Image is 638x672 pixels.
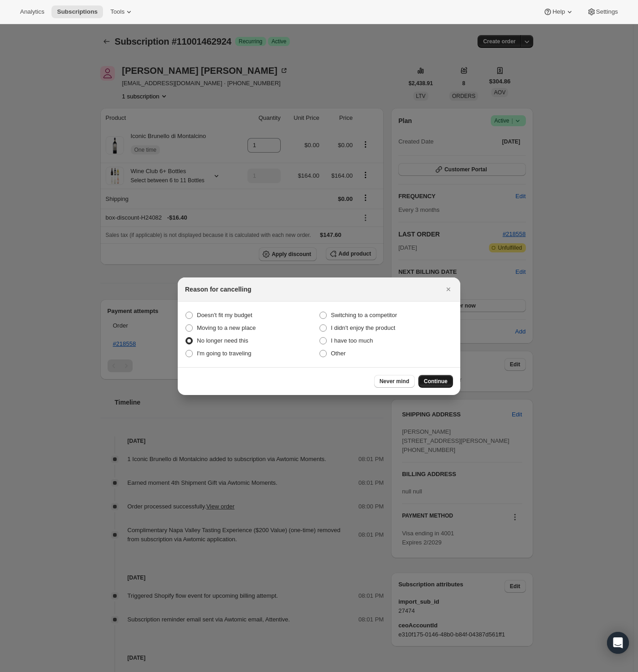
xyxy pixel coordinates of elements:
[442,283,455,296] button: Close
[607,632,629,654] div: Open Intercom Messenger
[110,8,124,15] span: Tools
[105,5,139,18] button: Tools
[57,8,98,15] span: Subscriptions
[596,8,618,15] span: Settings
[581,5,623,18] button: Settings
[197,312,252,318] span: Doesn't fit my budget
[20,8,44,15] span: Analytics
[424,378,448,385] span: Continue
[538,5,579,18] button: Help
[15,5,50,18] button: Analytics
[552,8,565,15] span: Help
[51,5,103,18] button: Subscriptions
[197,324,256,331] span: Moving to a new place
[374,375,415,388] button: Never mind
[418,375,453,388] button: Continue
[331,350,346,357] span: Other
[331,337,373,344] span: I have too much
[331,312,397,318] span: Switching to a competitor
[197,337,248,344] span: No longer need this
[331,324,395,331] span: I didn't enjoy the product
[380,378,409,385] span: Never mind
[185,285,251,294] h2: Reason for cancelling
[197,350,252,357] span: I'm going to traveling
